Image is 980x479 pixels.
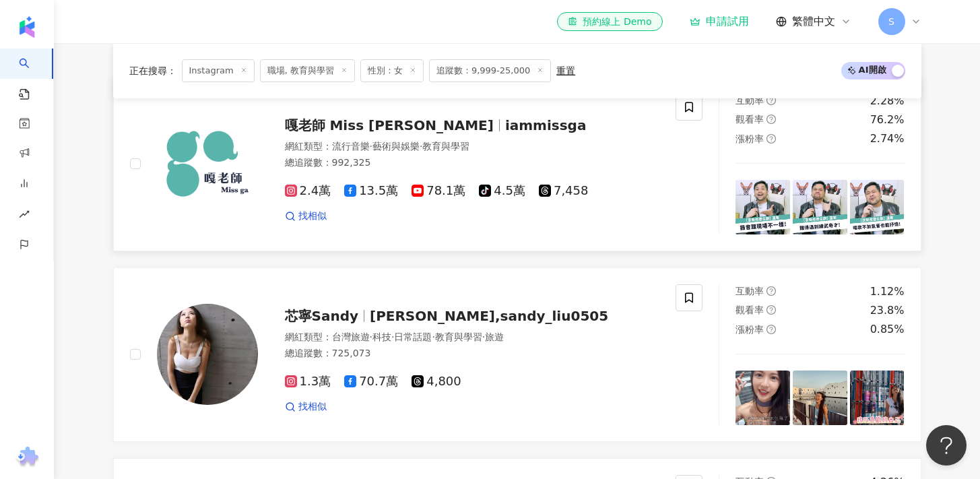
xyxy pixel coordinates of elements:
a: 申請試用 [690,15,749,28]
span: · [370,331,372,342]
span: 13.5萬 [344,184,398,198]
span: 互動率 [736,286,764,296]
img: post-image [850,371,905,425]
span: [PERSON_NAME],sandy_liu0505 [370,308,608,324]
img: logo icon [16,16,38,38]
span: 漲粉率 [736,324,764,335]
span: 觀看率 [736,305,764,315]
div: 1.12% [870,284,905,299]
div: 76.2% [870,113,905,127]
span: 藝術與娛樂 [372,141,420,152]
span: 70.7萬 [344,375,398,389]
span: 7,458 [539,184,589,198]
span: 流行音樂 [332,141,370,152]
div: 總追蹤數 ： 725,073 [285,347,660,360]
span: 日常話題 [394,331,432,342]
iframe: Help Scout Beacon - Open [926,425,967,466]
a: KOL Avatar芯寧Sandy[PERSON_NAME],sandy_liu0505網紅類型：台灣旅遊·科技·日常話題·教育與學習·旅遊總追蹤數：725,0731.3萬70.7萬4,800找... [113,267,921,442]
span: question-circle [766,134,776,143]
a: 找相似 [285,400,327,414]
img: post-image [793,180,847,234]
span: question-circle [766,286,776,296]
span: 職場, 教育與學習 [260,59,355,82]
div: 網紅類型 ： [285,140,660,154]
span: · [432,331,434,342]
span: 旅遊 [485,331,504,342]
span: question-circle [766,115,776,124]
span: S [888,14,894,29]
span: 觀看率 [736,114,764,125]
span: question-circle [766,96,776,105]
span: 4.5萬 [479,184,525,198]
div: 總追蹤數 ： 992,325 [285,156,660,170]
span: 教育與學習 [435,331,482,342]
span: 教育與學習 [422,141,469,152]
img: post-image [736,371,790,425]
span: 嘎老師 Miss [PERSON_NAME] [285,117,494,133]
span: · [391,331,394,342]
span: 台灣旅遊 [332,331,370,342]
span: 性別：女 [360,59,424,82]
img: post-image [736,180,790,234]
span: 1.3萬 [285,375,331,389]
a: search [19,49,46,101]
a: 找相似 [285,210,327,223]
span: 正在搜尋 ： [129,65,176,76]
span: 芯寧Sandy [285,308,359,324]
div: 預約線上 Demo [568,15,651,28]
img: post-image [793,371,847,425]
div: 網紅類型 ： [285,331,660,344]
span: 科技 [372,331,391,342]
span: · [482,331,485,342]
span: 找相似 [298,400,327,414]
img: post-image [850,180,905,234]
span: rise [19,201,30,231]
span: 漲粉率 [736,133,764,144]
div: 2.74% [870,131,905,146]
span: 追蹤數：9,999-25,000 [429,59,551,82]
span: 互動率 [736,95,764,106]
span: question-circle [766,305,776,315]
a: 預約線上 Demo [557,12,662,31]
span: question-circle [766,325,776,334]
div: 23.8% [870,303,905,318]
span: · [420,141,422,152]
div: 2.28% [870,94,905,108]
img: chrome extension [14,447,40,468]
div: 重置 [556,65,575,76]
span: 2.4萬 [285,184,331,198]
span: 繁體中文 [792,14,835,29]
img: KOL Avatar [157,113,258,214]
span: 4,800 [412,375,461,389]
span: 78.1萬 [412,184,465,198]
div: 0.85% [870,322,905,337]
a: KOL Avatar嘎老師 Miss [PERSON_NAME]iammissga網紅類型：流行音樂·藝術與娛樂·教育與學習總追蹤數：992,3252.4萬13.5萬78.1萬4.5萬7,458... [113,77,921,251]
span: iammissga [505,117,587,133]
span: · [370,141,372,152]
span: 找相似 [298,210,327,223]
span: Instagram [182,59,255,82]
img: KOL Avatar [157,304,258,405]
